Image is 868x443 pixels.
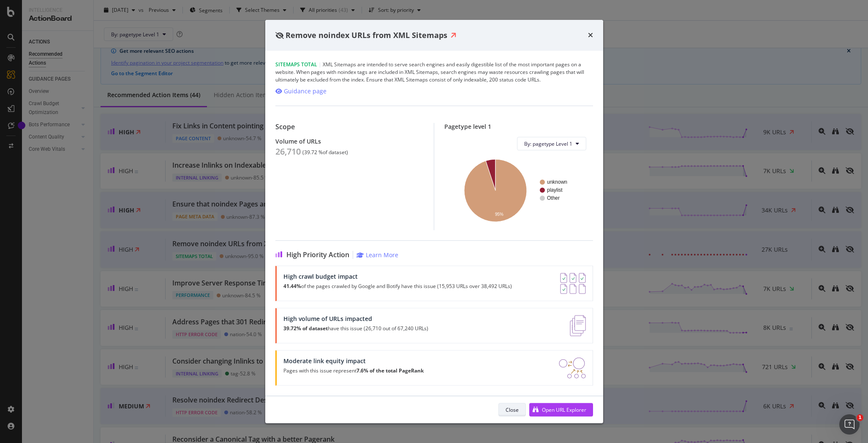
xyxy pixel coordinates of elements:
[275,123,424,131] div: Scope
[524,140,572,147] span: By: pagetype Level 1
[559,357,585,378] img: DDxVyA23.png
[498,403,526,416] button: Close
[265,20,603,424] div: modal
[283,315,428,322] div: High volume of URLs impacted
[529,403,593,416] button: Open URL Explorer
[366,251,398,259] div: Learn More
[542,406,586,413] div: Open URL Explorer
[286,251,349,259] span: High Priority Action
[547,179,567,185] text: unknown
[275,138,424,145] div: Volume of URLs
[275,87,327,95] a: Guidance page
[570,315,585,336] img: e5DMFwAAAABJRU5ErkJggg==
[444,123,593,130] div: Pagetype level 1
[318,61,321,68] span: |
[283,325,328,332] strong: 39.72% of dataset
[284,87,327,95] div: Guidance page
[275,61,593,84] div: XML Sitemaps are intended to serve search engines and easily digestible list of the most importan...
[547,196,560,201] text: Other
[588,30,593,41] div: times
[283,357,424,364] div: Moderate link equity impact
[283,273,512,280] div: High crawl budget impact
[283,368,424,374] p: Pages with this issue represent
[275,147,301,157] div: 26,710
[283,326,428,332] p: have this issue (26,710 out of 67,240 URLs)
[517,137,586,150] button: By: pagetype Level 1
[547,188,563,193] text: playlist
[495,212,503,217] text: 95%
[302,149,348,155] div: ( 39.72 % of dataset )
[283,283,512,289] p: of the pages crawled by Google and Botify have this issue (15,953 URLs over 38,492 URLs)
[839,414,860,435] iframe: Intercom live chat
[275,61,317,68] span: Sitemaps Total
[560,273,586,294] img: AY0oso9MOvYAAAAASUVORK5CYII=
[451,157,586,223] svg: A chart.
[275,32,284,39] div: eye-slash
[356,251,398,259] a: Learn More
[286,30,447,40] span: Remove noindex URLs from XML Sitemaps
[857,414,863,421] span: 1
[283,283,301,290] strong: 41.44%
[506,406,519,413] div: Close
[356,367,424,374] strong: 7.6% of the total PageRank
